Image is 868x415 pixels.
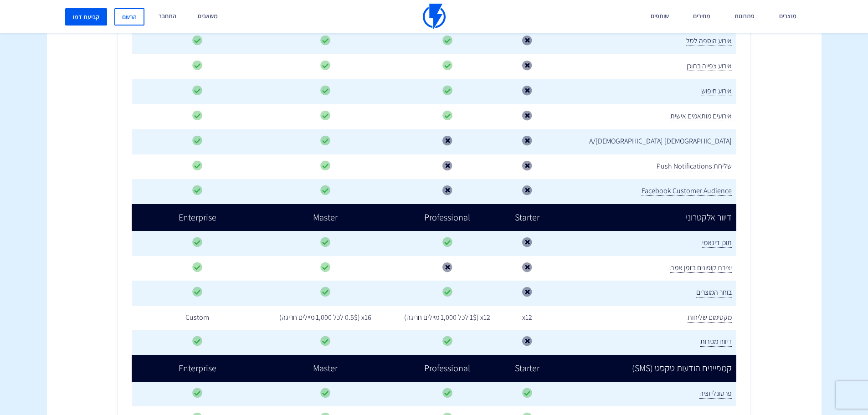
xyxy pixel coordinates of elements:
span: A/[DEMOGRAPHIC_DATA] [DEMOGRAPHIC_DATA] [589,136,732,146]
td: x12 (1$ לכל 1,000 מיילים חריגה) [388,306,506,330]
td: x16 (0.5$ לכל 1,000 מיילים חריגה) [263,306,388,330]
span: אירוע צפייה בתוכן [687,61,732,71]
span: תוכן דינאמי [702,238,732,248]
span: אירוע חיפוש [701,86,732,96]
span: דיווח מכירות [700,337,732,347]
span: Facebook Customer Audience [642,186,732,196]
td: Master [263,355,388,382]
a: קביעת דמו [65,8,107,26]
a: הרשם [114,8,144,26]
span: בוחר המוצרים [696,287,732,297]
span: מקסימום שליחות [688,313,732,323]
td: דיוור אלקטרוני [548,204,736,231]
span: פרסונליזציה [699,389,732,399]
span: אירועים מותאמים אישית [670,111,732,121]
span: שליחת Push Notifications [657,161,732,171]
td: Custom [132,306,263,330]
td: Starter [506,355,548,382]
td: x12 [506,306,548,330]
td: Professional [388,204,506,231]
td: Master [263,204,388,231]
td: Starter [506,204,548,231]
td: קמפיינים הודעות טקסט (SMS) [548,355,736,382]
td: Professional [388,355,506,382]
span: אירוע הוספה לסל [686,36,732,46]
span: יצירת קופונים בזמן אמת [670,263,732,273]
td: Enterprise [132,204,263,231]
td: Enterprise [132,355,263,382]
